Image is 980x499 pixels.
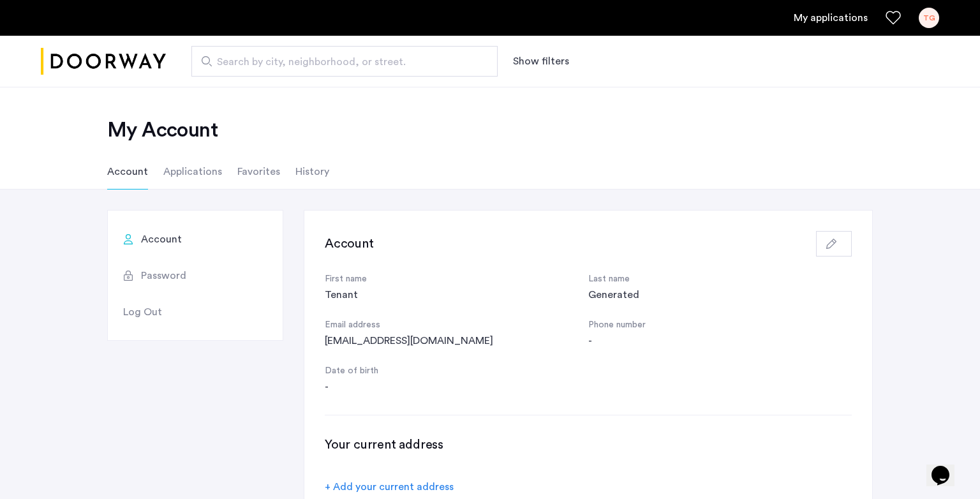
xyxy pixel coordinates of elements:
a: My application [794,10,868,26]
span: Password [141,268,186,283]
div: Phone number [588,318,852,333]
button: Show or hide filters [513,54,569,69]
h2: My Account [107,117,873,143]
div: - [325,379,588,394]
div: First name [325,272,588,287]
div: TG [919,8,939,28]
span: Log Out [123,304,162,320]
h3: Your current address [325,436,852,454]
li: History [295,154,329,190]
div: Tenant [325,287,588,302]
li: Favorites [237,154,280,190]
div: [EMAIL_ADDRESS][DOMAIN_NAME] [325,333,588,348]
div: Date of birth [325,364,588,379]
div: - [588,333,852,348]
span: Search by city, neighborhood, or street. [217,54,462,70]
div: Generated [588,287,852,302]
input: Apartment Search [191,46,498,77]
a: Favorites [886,10,901,26]
img: logo [41,38,166,86]
div: + Add your current address [325,479,454,495]
span: Account [141,232,182,247]
li: Applications [163,154,222,190]
iframe: chat widget [926,448,967,486]
div: Last name [588,272,852,287]
a: Cazamio logo [41,38,166,86]
div: Email address [325,318,588,333]
h3: Account [325,235,374,253]
li: Account [107,154,148,190]
button: button [816,231,852,257]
